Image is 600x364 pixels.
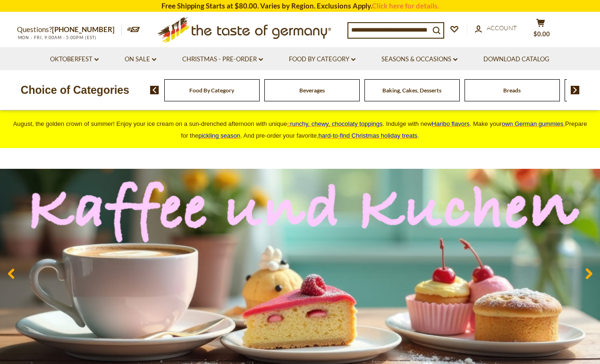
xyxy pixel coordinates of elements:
[17,24,122,36] p: Questions?
[287,120,383,127] a: crunchy, chewy, chocolaty toppings
[475,23,517,33] a: Account
[503,87,521,94] a: Breads
[487,24,517,32] span: Account
[533,30,550,38] span: $0.00
[299,87,325,94] a: Beverages
[289,54,355,65] a: Food By Category
[432,120,470,127] a: Haribo flavors
[125,54,156,65] a: On Sale
[182,54,263,65] a: Christmas - PRE-ORDER
[483,54,549,65] a: Download Catalog
[382,87,441,94] a: Baking, Cakes, Desserts
[319,132,418,139] a: hard-to-find Christmas holiday treats
[150,86,159,94] img: previous arrow
[189,87,234,94] a: Food By Category
[13,120,587,139] span: August, the golden crown of summer! Enjoy your ice cream on a sun-drenched afternoon with unique ...
[381,54,457,65] a: Seasons & Occasions
[17,35,97,40] span: MON - FRI, 9:00AM - 5:00PM (EST)
[319,132,419,139] span: .
[502,120,564,127] span: own German gummies
[52,25,115,33] a: [PHONE_NUMBER]
[527,18,555,42] button: $0.00
[571,86,580,94] img: next arrow
[50,54,99,65] a: Oktoberfest
[198,132,240,139] a: pickling season
[502,120,565,127] a: own German gummies.
[372,1,439,10] a: Click here for details.
[290,120,382,127] span: runchy, chewy, chocolaty toppings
